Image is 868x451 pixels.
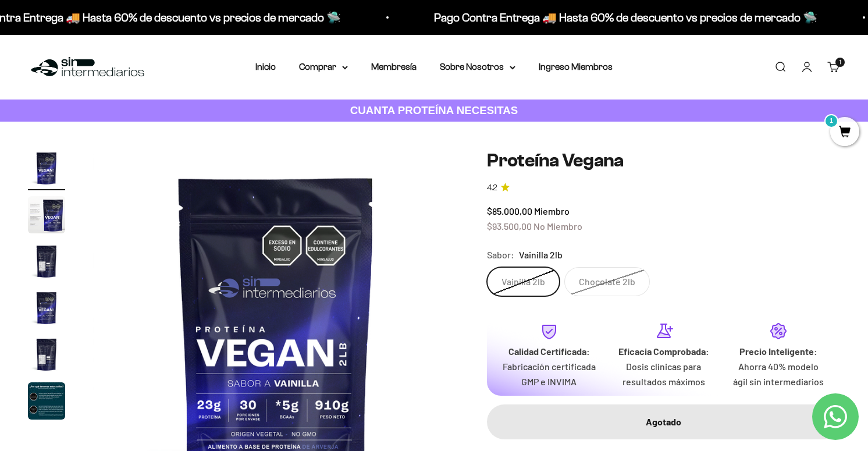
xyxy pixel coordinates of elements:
summary: Comprar [299,59,348,74]
strong: Calidad Certificada: [508,346,590,357]
button: Ir al artículo 2 [28,196,65,237]
a: 4.24.2 de 5.0 estrellas [487,182,840,194]
button: Ir al artículo 5 [28,336,65,377]
h1: Proteína Vegana [487,150,840,172]
p: Dosis clínicas para resultados máximos [616,359,712,389]
button: Agotado [487,404,840,439]
button: Ir al artículo 1 [28,150,65,190]
span: 4.2 [487,182,497,194]
strong: Eficacia Comprobada: [618,346,709,357]
a: 1 [830,126,859,139]
span: No Miembro [533,221,582,232]
mark: 1 [824,114,838,128]
span: 1 [839,59,841,65]
img: Proteína Vegana [28,336,65,373]
img: Proteína Vegana [28,382,65,420]
a: Ingreso Miembros [539,62,613,72]
span: Vainilla 2lb [519,247,563,262]
a: Membresía [371,62,417,72]
button: Ir al artículo 4 [28,289,65,330]
p: Ahorra 40% modelo ágil sin intermediarios [730,359,826,389]
p: Fabricación certificada GMP e INVIMA [501,359,597,389]
button: Ir al artículo 3 [28,243,65,283]
span: Miembro [534,205,570,216]
img: Proteína Vegana [28,196,65,233]
p: Pago Contra Entrega 🚚 Hasta 60% de descuento vs precios de mercado 🛸 [389,8,773,27]
a: Inicio [255,62,276,72]
img: Proteína Vegana [28,150,65,187]
span: $93.500,00 [487,221,532,232]
span: $85.000,00 [487,205,532,216]
summary: Sobre Nosotros [440,59,515,74]
strong: Precio Inteligente: [739,346,817,357]
legend: Sabor: [487,247,514,262]
div: Agotado [510,414,817,429]
img: Proteína Vegana [28,243,65,280]
button: Ir al artículo 6 [28,382,65,423]
strong: CUANTA PROTEÍNA NECESITAS [350,104,518,116]
img: Proteína Vegana [28,289,65,326]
